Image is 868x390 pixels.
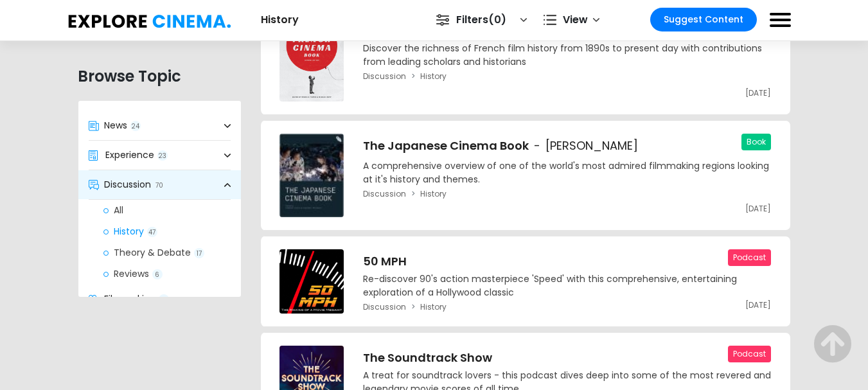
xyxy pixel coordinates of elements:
[261,12,299,28] h2: History
[279,249,344,314] img: 50 MPH
[363,159,771,186] p: A comprehensive overview of one of the world's most admired filmmaking regions looking at it's hi...
[363,189,771,199] div: breadcrumb
[157,150,168,161] span: 23
[154,180,164,190] span: 70
[488,12,506,27] span: 0
[363,272,771,299] p: Re-discover 90's action masterpiece 'Speed' with this comprehensive, entertaining exploration of ...
[78,170,241,199] a: Discussion70
[68,15,231,28] img: Explore Cinema.
[535,8,608,32] a: View
[363,249,771,299] a: 50 MPHRe-discover 90's action masterpiece 'Speed' with this comprehensive, entertaining explorati...
[363,71,771,81] div: breadcrumb
[650,8,757,31] a: Suggest Content
[147,227,157,237] span: 47
[363,302,406,312] a: Discussion
[93,263,241,285] a: Reviews6
[78,285,241,314] a: Filmmaking151
[363,253,771,270] h3: 50 MPH
[152,269,163,279] span: 6
[420,71,447,81] a: History
[363,349,771,366] h3: The Soundtrack Show
[279,134,344,217] img: The Japanese Cinema Book
[363,137,771,157] h3: The Japanese Cinema Book
[78,111,241,140] a: News24
[93,221,241,242] a: History47
[159,294,169,305] span: 151
[420,302,447,312] a: History
[363,134,771,186] a: The Japanese Cinema Book[PERSON_NAME]A comprehensive overview of one of the world's most admired ...
[363,16,771,69] a: The French Cinema Book[PERSON_NAME]Discover the richness of French film history from 1890s to pre...
[279,16,344,102] img: The French Cinema Book
[130,121,141,131] span: 24
[363,189,406,199] a: Discussion
[78,67,242,91] h2: Browse Topic
[363,42,771,69] p: Discover the richness of French film history from 1890s to present day with contributions from le...
[194,248,204,258] span: 17
[428,8,535,32] a: Filters0
[420,189,447,199] a: History
[78,141,241,170] a: Experience23
[363,71,406,81] a: Discussion
[93,242,241,263] a: Theory & Debate17
[529,137,638,154] span: [PERSON_NAME]
[363,302,771,312] div: breadcrumb
[93,200,241,221] a: All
